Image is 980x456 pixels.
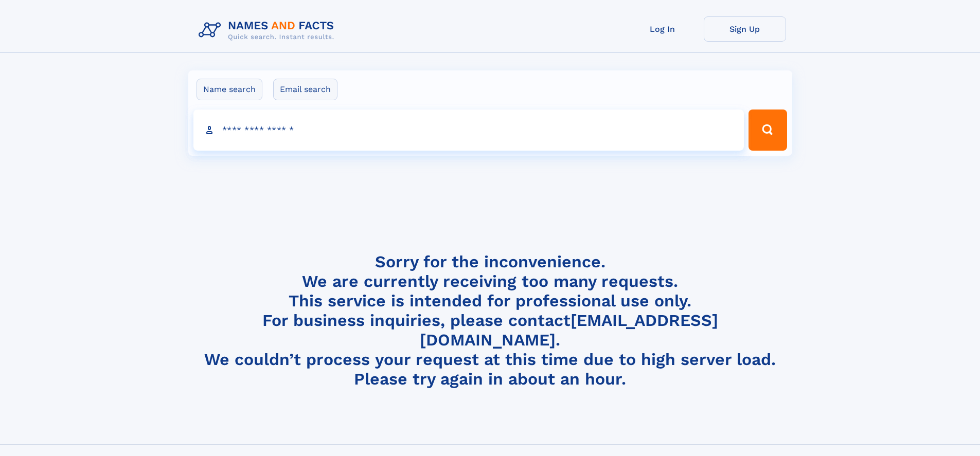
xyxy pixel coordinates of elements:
[704,16,786,42] a: Sign Up
[194,252,786,389] h4: Sorry for the inconvenience. We are currently receiving too many requests. This service is intend...
[621,16,704,42] a: Log In
[193,110,744,151] input: search input
[197,79,262,100] label: Name search
[273,79,337,100] label: Email search
[194,16,343,44] img: Logo Names and Facts
[749,110,787,151] button: Search Button
[420,311,718,350] a: [EMAIL_ADDRESS][DOMAIN_NAME]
